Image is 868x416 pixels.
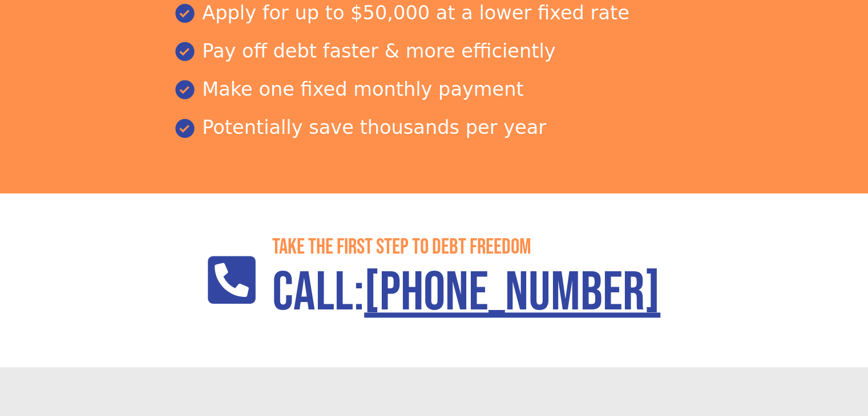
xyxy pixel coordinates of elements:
a: [PHONE_NUMBER] [364,260,660,326]
h2: Take the First step to debt freedom [272,234,660,260]
div: Pay off debt faster & more efficiently [173,37,695,66]
h1: Call: [272,260,660,326]
div: Make one fixed monthly payment [173,75,695,104]
div: Potentially save thousands per year [173,113,695,142]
